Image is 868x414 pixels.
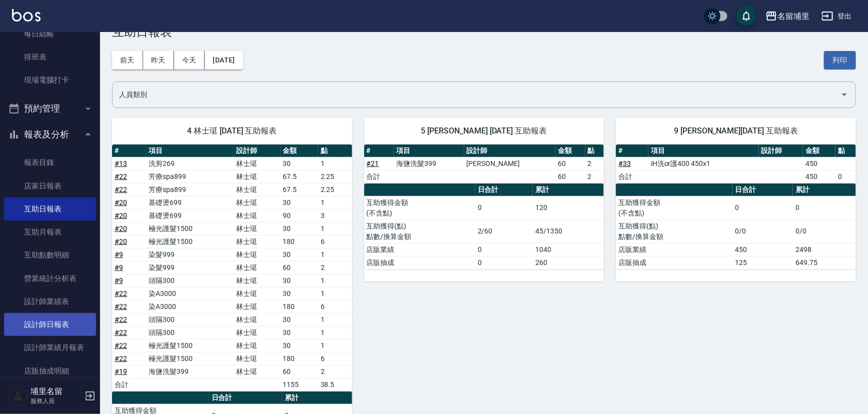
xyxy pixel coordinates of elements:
[281,248,318,261] td: 30
[234,157,280,170] td: 林士珽
[115,315,127,323] a: #22
[146,235,234,248] td: 極光護髮1500
[475,256,533,269] td: 0
[616,243,732,256] td: 店販業績
[732,256,793,269] td: 125
[174,51,205,69] button: 今天
[115,172,127,180] a: #22
[4,45,96,68] a: 排班表
[112,25,856,39] h3: 互助日報表
[555,144,585,157] th: 金額
[318,352,352,365] td: 6
[803,157,835,170] td: 450
[394,157,464,170] td: 海鹽洗髮399
[318,235,352,248] td: 6
[318,157,352,170] td: 1
[4,121,96,147] button: 報表及分析
[146,248,234,261] td: 染髮999
[364,219,475,243] td: 互助獲得(點) 點數/換算金額
[318,196,352,209] td: 1
[234,287,280,300] td: 林士珽
[318,222,352,235] td: 1
[318,209,352,222] td: 3
[364,256,475,269] td: 店販抽成
[585,157,604,170] td: 2
[318,287,352,300] td: 1
[4,267,96,290] a: 營業統計分析表
[732,196,793,219] td: 0
[146,183,234,196] td: 芳療spa899
[115,263,123,271] a: #9
[146,326,234,339] td: 頭隔300
[234,235,280,248] td: 林士珽
[117,86,836,103] input: 人員名稱
[234,339,280,352] td: 林士珽
[234,170,280,183] td: 林士珽
[318,144,352,157] th: 點
[112,378,146,391] td: 合計
[115,328,127,336] a: #22
[12,9,41,21] img: Logo
[4,197,96,220] a: 互助日報表
[736,6,756,26] button: save
[367,159,379,167] a: #21
[616,170,648,183] td: 合計
[835,170,856,183] td: 0
[585,170,604,183] td: 2
[4,336,96,359] a: 設計師業績月報表
[146,196,234,209] td: 基礎燙699
[234,313,280,326] td: 林士珽
[616,196,732,219] td: 互助獲得金額 (不含點)
[146,170,234,183] td: 芳療spa899
[281,209,318,222] td: 90
[318,183,352,196] td: 2.25
[555,157,585,170] td: 60
[234,183,280,196] td: 林士珽
[732,219,793,243] td: 0/0
[318,261,352,274] td: 2
[112,51,143,69] button: 前天
[585,144,604,157] th: 點
[475,196,533,219] td: 0
[281,222,318,235] td: 30
[793,243,856,256] td: 2498
[616,256,732,269] td: 店販抽成
[143,51,174,69] button: 昨天
[648,157,759,170] td: iH洗or護400 450x1
[115,237,127,245] a: #20
[732,183,793,196] th: 日合計
[281,183,318,196] td: 67.5
[4,313,96,336] a: 設計師日報表
[234,144,280,157] th: 設計師
[318,365,352,378] td: 2
[115,159,127,167] a: #13
[234,248,280,261] td: 林士珽
[4,220,96,243] a: 互助月報表
[209,391,283,404] th: 日合計
[234,300,280,313] td: 林士珽
[146,287,234,300] td: 染A3000
[31,396,82,405] p: 服務人員
[364,170,394,183] td: 合計
[205,51,243,69] button: [DATE]
[146,352,234,365] td: 極光護髮1500
[616,144,648,157] th: #
[793,256,856,269] td: 649.75
[281,196,318,209] td: 30
[281,170,318,183] td: 67.5
[234,196,280,209] td: 林士珽
[464,157,556,170] td: [PERSON_NAME]
[146,300,234,313] td: 染A3000
[364,183,604,269] table: a dense table
[318,248,352,261] td: 1
[835,144,856,157] th: 點
[281,274,318,287] td: 30
[146,365,234,378] td: 海鹽洗髮399
[759,144,803,157] th: 設計師
[115,367,127,375] a: #19
[115,341,127,349] a: #22
[234,274,280,287] td: 林士珽
[824,51,856,69] button: 列印
[4,290,96,313] a: 設計師業績表
[146,339,234,352] td: 極光護髮1500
